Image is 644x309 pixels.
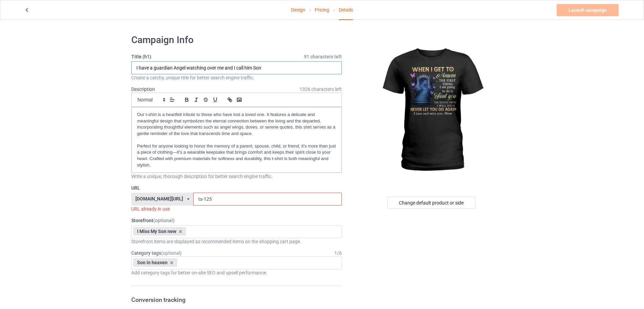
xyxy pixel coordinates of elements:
[131,173,342,180] div: Write a unique, thorough description for better search engine traffic.
[315,0,329,19] a: Pricing
[137,112,336,137] p: Our t-shirt is a heartfelt tribute to those who have lost a loved one. It features a delicate and...
[135,196,183,201] div: [DOMAIN_NAME][URL]
[131,250,182,256] label: Category tags
[131,34,342,46] h1: Campaign Info
[131,217,342,224] label: Storefront
[299,86,342,93] span: 1326 characters left
[131,74,342,81] div: Create a catchy, unique title for better search engine traffic.
[131,296,342,304] h3: Conversion tracking
[334,250,342,256] div: 1 / 6
[131,238,342,245] div: Storefront items are displayed as recommended items on the shopping cart page.
[387,197,475,209] div: Change default product or side
[131,53,342,60] label: Title (h1)
[339,0,353,20] div: Details
[131,269,342,276] div: Add category tags for better on-site SEO and upsell performance.
[133,258,177,267] div: Son in heaven
[131,86,155,92] label: Description
[304,53,342,60] span: 91 characters left
[131,206,342,212] div: URL already in use
[161,250,182,256] span: (optional)
[137,143,336,168] p: Perfect for anyone looking to honor the memory of a parent, spouse, child, or friend, it’s more t...
[291,0,305,19] a: Design
[133,227,186,235] div: I Miss My Son new
[131,185,342,191] label: URL
[153,218,175,223] span: (optional)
